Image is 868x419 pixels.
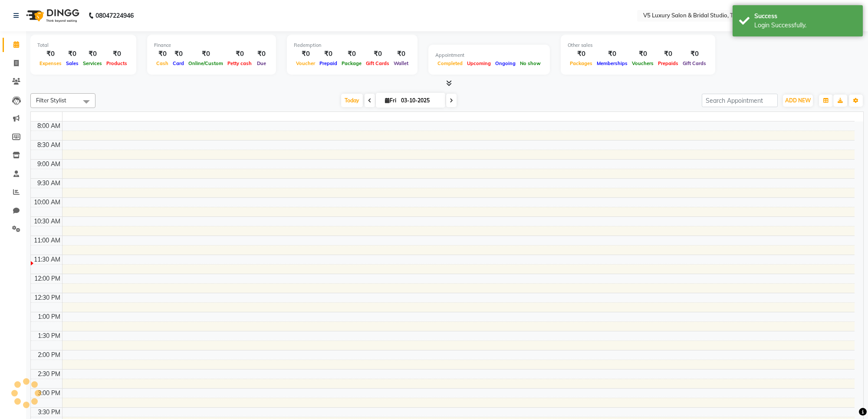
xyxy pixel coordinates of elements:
div: ₹0 [656,49,681,59]
span: Cash [154,60,171,66]
div: Other sales [568,42,708,49]
div: 8:00 AM [36,121,62,131]
div: ₹0 [317,49,339,59]
span: Package [339,60,364,66]
span: Fri [383,97,398,104]
div: ₹0 [364,49,391,59]
div: ₹0 [391,49,411,59]
span: Products [104,60,129,66]
div: 8:30 AM [36,141,62,150]
b: 08047224946 [95,3,134,28]
div: Appointment [435,52,543,59]
div: ₹0 [225,49,254,59]
div: ₹0 [64,49,81,59]
button: ADD NEW [783,95,813,107]
span: Today [341,94,363,107]
div: 9:30 AM [36,179,62,188]
div: 11:00 AM [32,236,62,245]
img: logo [22,3,82,28]
div: 2:30 PM [36,370,62,379]
div: Success [754,12,856,21]
div: ₹0 [37,49,64,59]
div: 3:30 PM [36,408,62,417]
span: Online/Custom [186,60,225,66]
div: 2:00 PM [36,350,62,360]
div: ₹0 [568,49,595,59]
div: ₹0 [681,49,708,59]
span: Due [255,60,268,66]
div: ₹0 [104,49,129,59]
span: Gift Cards [364,60,391,66]
div: ₹0 [171,49,186,59]
span: Wallet [391,60,411,66]
div: ₹0 [595,49,630,59]
span: No show [518,60,543,66]
span: Memberships [595,60,630,66]
div: ₹0 [294,49,317,59]
div: 10:30 AM [32,217,62,226]
span: Sales [64,60,81,66]
div: Finance [154,42,269,49]
span: Gift Cards [681,60,708,66]
div: 1:00 PM [36,312,62,321]
div: 9:00 AM [36,160,62,169]
div: 12:00 PM [33,274,62,283]
div: ₹0 [254,49,269,59]
div: ₹0 [186,49,225,59]
div: 10:00 AM [32,198,62,207]
span: Prepaid [317,60,339,66]
div: ₹0 [339,49,364,59]
div: Login Successfully. [754,21,856,30]
span: Filter Stylist [36,97,66,104]
span: Services [81,60,104,66]
div: Total [37,42,129,49]
div: ₹0 [154,49,171,59]
span: Completed [435,60,465,66]
div: 1:30 PM [36,331,62,340]
div: Redemption [294,42,411,49]
div: ₹0 [630,49,656,59]
span: ADD NEW [785,97,811,104]
div: 3:00 PM [36,389,62,398]
span: Upcoming [465,60,493,66]
div: ₹0 [81,49,104,59]
span: Prepaids [656,60,681,66]
span: Petty cash [225,60,254,66]
div: 12:30 PM [33,293,62,302]
span: Ongoing [493,60,518,66]
input: Search Appointment [702,94,778,107]
span: Packages [568,60,595,66]
span: Card [171,60,186,66]
div: 11:30 AM [32,255,62,264]
span: Voucher [294,60,317,66]
span: Vouchers [630,60,656,66]
input: 2025-10-03 [398,94,442,107]
span: Expenses [37,60,64,66]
